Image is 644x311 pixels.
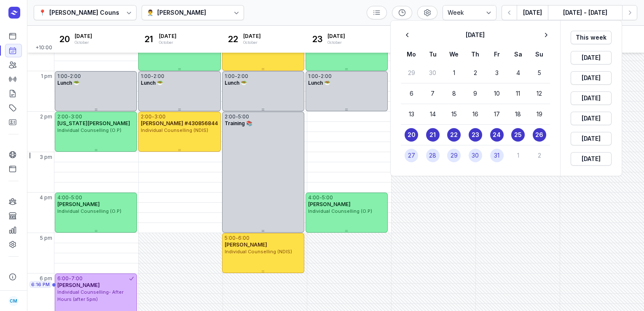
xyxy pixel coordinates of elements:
[405,87,418,100] button: 6
[516,89,520,98] time: 11
[493,131,501,139] time: 24
[533,66,546,80] button: 5
[426,66,440,80] button: 30
[429,131,436,139] time: 21
[490,87,504,100] button: 10
[490,149,504,162] button: 31
[571,31,612,44] button: This week
[576,53,606,63] span: [DATE]
[576,154,606,164] span: [DATE]
[474,69,477,77] time: 2
[408,131,416,139] time: 20
[571,112,612,125] button: [DATE]
[430,110,436,118] time: 14
[408,69,415,77] time: 29
[469,128,482,142] button: 23
[408,151,415,160] time: 27
[405,107,418,121] button: 13
[535,131,543,139] time: 26
[494,151,499,160] time: 31
[472,131,479,139] time: 23
[514,131,522,139] time: 25
[576,93,606,103] span: [DATE]
[414,31,536,39] h2: [DATE]
[426,149,440,162] button: 28
[533,128,546,142] button: 26
[571,132,612,145] button: [DATE]
[447,87,461,100] button: 8
[490,128,504,142] button: 24
[410,89,413,98] time: 6
[516,69,520,77] time: 4
[426,107,440,121] button: 14
[450,131,458,139] time: 22
[533,87,546,100] button: 12
[511,149,525,162] button: 1
[511,107,525,121] button: 18
[538,151,541,160] time: 2
[451,151,458,160] time: 29
[490,66,504,80] button: 3
[571,71,612,85] button: [DATE]
[571,152,612,166] button: [DATE]
[486,49,507,59] div: Fr
[469,87,482,100] button: 9
[447,66,461,80] button: 1
[538,69,541,77] time: 5
[537,110,542,118] time: 19
[447,107,461,121] button: 15
[515,110,521,118] time: 18
[507,49,529,59] div: Sa
[495,69,499,77] time: 3
[469,107,482,121] button: 16
[490,107,504,121] button: 17
[517,151,519,160] time: 1
[465,49,486,59] div: Th
[511,128,525,142] button: 25
[431,89,435,98] time: 7
[576,113,606,123] span: [DATE]
[472,151,479,160] time: 30
[494,89,500,98] time: 10
[401,49,422,59] div: Mo
[429,69,436,77] time: 30
[533,107,546,121] button: 19
[472,110,478,118] time: 16
[576,32,606,43] span: This week
[511,66,525,80] button: 4
[576,134,606,144] span: [DATE]
[405,128,418,142] button: 20
[537,89,542,98] time: 12
[469,66,482,80] button: 2
[576,73,606,83] span: [DATE]
[447,128,461,142] button: 22
[494,110,500,118] time: 17
[452,89,456,98] time: 8
[571,51,612,64] button: [DATE]
[529,49,550,59] div: Su
[447,149,461,162] button: 29
[422,49,444,59] div: Tu
[443,49,465,59] div: We
[409,110,414,118] time: 13
[571,91,612,105] button: [DATE]
[429,151,436,160] time: 28
[533,149,546,162] button: 2
[426,87,440,100] button: 7
[426,128,440,142] button: 21
[469,149,482,162] button: 30
[511,87,525,100] button: 11
[453,69,455,77] time: 1
[405,66,418,80] button: 29
[451,110,457,118] time: 15
[405,149,418,162] button: 27
[473,89,477,98] time: 9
